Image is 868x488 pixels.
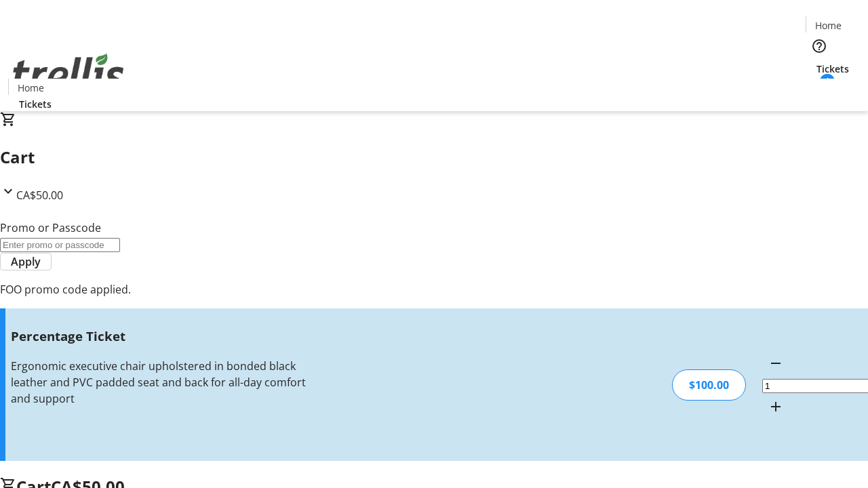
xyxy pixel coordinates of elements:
[11,253,41,270] span: Apply
[8,97,62,111] a: Tickets
[806,76,833,103] button: Cart
[16,188,63,203] span: CA$50.00
[672,369,746,401] div: $100.00
[11,358,307,407] div: Ergonomic executive chair upholstered in bonded black leather and PVC padded seat and back for al...
[806,18,850,33] a: Home
[11,327,307,346] h3: Percentage Ticket
[806,33,833,60] button: Help
[816,62,849,76] span: Tickets
[806,62,860,76] a: Tickets
[762,350,789,377] button: Decrement by one
[762,393,789,420] button: Increment by one
[19,97,52,111] span: Tickets
[815,18,842,33] span: Home
[9,81,52,95] a: Home
[18,81,44,95] span: Home
[8,39,129,106] img: Orient E2E Organization 6JrRoDDGgw's Logo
